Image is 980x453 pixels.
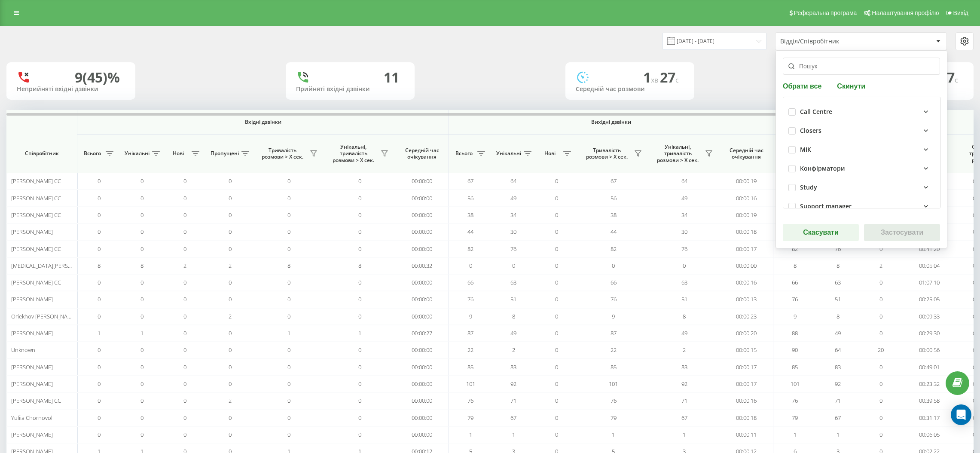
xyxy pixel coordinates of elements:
span: 0 [229,295,232,303]
span: 67 [835,414,841,422]
span: 0 [287,211,290,219]
span: 0 [879,312,882,320]
div: Конфірматори [800,165,845,172]
td: 00:00:19 [720,207,773,223]
span: 0 [555,397,558,404]
span: [PERSON_NAME] [11,228,53,236]
span: 0 [879,245,882,253]
span: 67 [510,414,516,422]
td: 00:00:27 [395,325,449,342]
span: Тривалість розмови > Х сек. [258,147,307,160]
span: 44 [467,228,473,236]
span: 0 [183,397,186,404]
span: 0 [140,245,143,253]
span: 8 [512,312,515,320]
span: 0 [358,211,361,219]
td: 00:05:04 [902,257,956,274]
span: 83 [835,363,841,371]
span: [PERSON_NAME] CC [11,211,61,219]
span: 0 [358,414,361,422]
span: 0 [287,380,290,388]
span: 0 [358,346,361,354]
span: 85 [467,363,473,371]
span: 0 [98,312,101,320]
span: 0 [287,346,290,354]
span: 0 [229,414,232,422]
span: 1 [287,329,290,337]
td: 00:06:05 [902,426,956,443]
div: Closers [800,127,821,135]
span: 0 [358,295,361,303]
span: 0 [183,295,186,303]
span: 82 [467,245,473,253]
span: 66 [467,279,473,286]
td: 00:00:00 [395,223,449,240]
td: 00:00:00 [395,358,449,375]
span: 0 [555,211,558,219]
span: 0 [183,279,186,286]
span: 8 [98,262,101,269]
td: 00:00:23 [720,308,773,325]
span: Unknown [11,346,35,354]
span: 0 [555,295,558,303]
span: 64 [835,346,841,354]
span: Всього [82,150,103,157]
span: 0 [229,279,232,286]
span: 101 [791,380,800,388]
span: 101 [609,380,618,388]
td: 00:00:00 [395,207,449,223]
span: 8 [794,262,797,269]
span: Унікальні [125,150,150,157]
span: 0 [183,177,186,185]
span: 66 [792,279,798,286]
span: 0 [555,262,558,269]
button: Скинути [834,82,868,90]
span: 83 [681,363,687,371]
span: 8 [140,262,143,269]
span: 0 [183,329,186,337]
span: Тривалість розмови > Х сек. [582,147,632,160]
div: Support manager [800,203,852,210]
span: 79 [792,414,798,422]
span: 0 [229,245,232,253]
span: 22 [611,346,617,354]
span: [PERSON_NAME] [11,363,53,371]
span: 0 [98,245,101,253]
span: 30 [681,228,687,236]
span: 0 [183,245,186,253]
div: Open Intercom Messenger [951,404,971,425]
span: 0 [229,380,232,388]
span: 0 [140,177,143,185]
span: 0 [555,194,558,202]
span: 0 [358,312,361,320]
span: Унікальні, тривалість розмови > Х сек. [329,144,378,164]
span: 67 [467,177,473,185]
span: 0 [879,397,882,404]
span: 0 [229,329,232,337]
span: 67 [611,177,617,185]
div: Call Centre [800,108,832,116]
span: 0 [183,228,186,236]
td: 00:00:16 [720,392,773,409]
span: 90 [792,346,798,354]
span: 76 [681,245,687,253]
span: 0 [358,228,361,236]
span: 34 [681,211,687,219]
td: 00:09:33 [902,308,956,325]
td: 00:31:17 [902,409,956,426]
span: 0 [140,211,143,219]
span: 0 [358,194,361,202]
td: 00:41:20 [902,240,956,257]
span: 0 [358,279,361,286]
span: 0 [140,312,143,320]
span: 38 [467,211,473,219]
span: 0 [183,380,186,388]
span: 22 [467,346,473,354]
span: 76 [467,397,473,404]
span: 0 [140,363,143,371]
span: 0 [229,228,232,236]
span: 0 [555,245,558,253]
span: 66 [611,279,617,286]
span: 64 [510,177,516,185]
span: Середній час очікування [726,147,766,160]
